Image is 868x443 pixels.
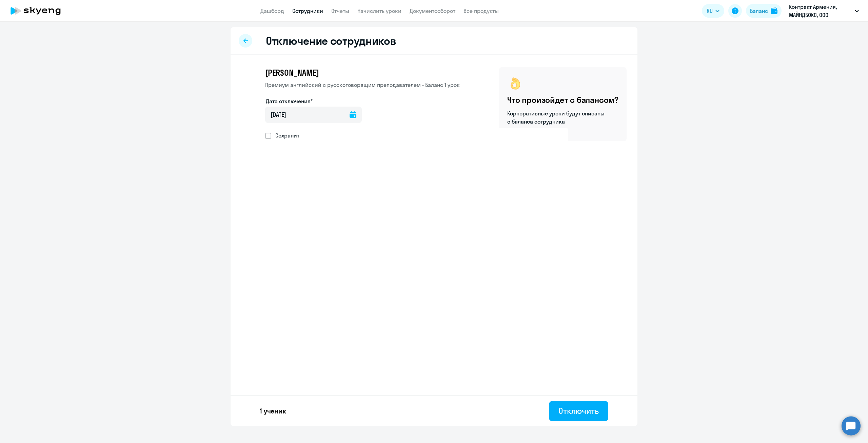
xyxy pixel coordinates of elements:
div: Баланс [750,7,768,15]
input: дд.мм.гггг [265,107,362,123]
h4: Что произойдет с балансом? [507,94,618,105]
h4: Запланировано отключение: 1 сотрудник [375,260,480,267]
span: RU [707,7,713,15]
span: [PERSON_NAME] [265,67,319,78]
button: Завершить [499,291,560,312]
a: Начислить уроки [357,7,401,14]
a: Дашборд [260,7,284,14]
p: Вы можете отменить действие в карточке сотрудника [384,225,484,243]
a: Документооборот [410,7,455,14]
h2: Отключение сотрудников [266,34,396,48]
a: Все продукты [463,7,499,14]
div: Завершить [509,296,550,307]
img: balance [771,7,777,14]
p: Премиум английский с русскоговорящим преподавателем • Баланс 1 урок [265,81,460,89]
p: Корпоративные уроки будут списаны с баланса сотрудника [507,109,606,126]
a: Сотрудники [292,7,323,14]
img: ok [507,75,524,92]
p: 1 ученик [260,406,286,416]
a: Отчеты [331,7,349,14]
span: Сохранить корпоративную скидку [271,131,364,140]
h2: Сотрудники будут отключены от обучения [359,196,510,223]
label: Дата отключения* [266,97,313,105]
div: Отключить [558,405,599,416]
p: Контракт Армения, МАЙНДБОКС, ООО [789,3,852,19]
